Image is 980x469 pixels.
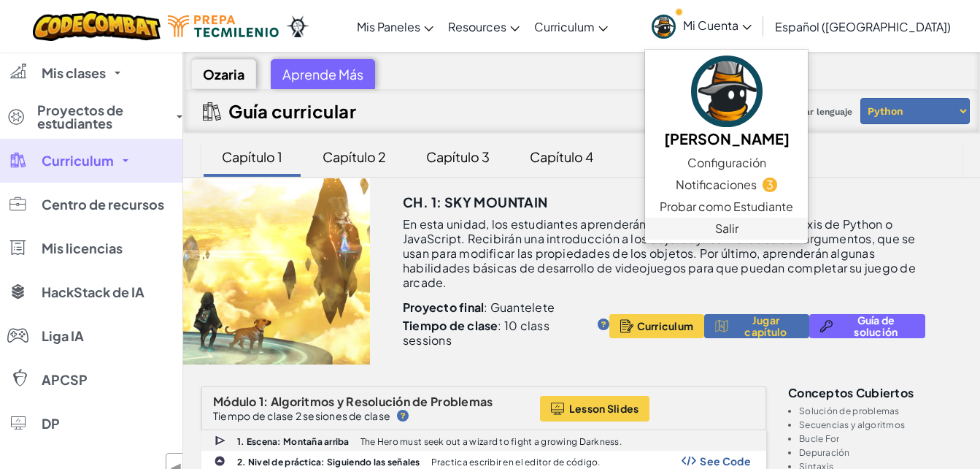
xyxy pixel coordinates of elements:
[357,19,420,34] span: Mis Paneles
[598,319,609,330] img: IconHint.svg
[676,176,757,194] span: Notificaciones
[645,152,808,174] a: Configuración
[168,15,279,37] img: Tecmilenio logo
[228,101,356,121] h2: Guía curricular
[42,198,164,211] span: Centro de recursos
[37,104,168,130] span: Proyectos de estudiantes
[403,191,548,213] h3: Ch. 1: Sky Mountain
[838,314,914,338] span: Guía de solución
[540,396,650,422] button: Lesson Slides
[33,11,161,41] img: CodeCombat logo
[660,127,793,150] h5: [PERSON_NAME]
[768,7,958,46] a: Español ([GEOGRAPHIC_DATA])
[403,300,484,315] b: Proyecto final
[645,53,808,152] a: [PERSON_NAME]
[799,434,962,443] li: Bucle For
[652,15,676,39] img: avatar
[215,434,228,448] img: IconCutscene.svg
[201,430,766,451] a: 1. Escena: Montaña arriba The Hero must seek out a wizard to fight a growing Darkness.
[645,174,808,196] a: Notificaciones3
[42,242,123,255] span: Mis licencias
[637,320,694,332] span: Curriculum
[286,15,309,37] img: Ozaria
[645,218,808,240] a: Salir
[308,140,401,174] div: Capítulo 2
[775,19,951,34] span: Español ([GEOGRAPHIC_DATA])
[534,19,595,34] span: Curriculum
[207,140,297,174] div: Capítulo 1
[42,286,144,299] span: HackStack de IA
[644,3,759,49] a: Mi Cuenta
[704,314,809,338] button: Jugar capítulo
[214,455,225,467] img: IconPracticeLevel.svg
[350,7,441,46] a: Mis Paneles
[403,318,498,333] b: Tiempo de clase
[448,19,506,34] span: Resources
[645,196,808,218] a: Probar como Estudiante
[403,300,609,315] p: : Guantelete
[237,457,420,468] b: 2. Nivel de práctica: Siguiendo las señales
[403,319,591,348] p: : 10 class sessions
[412,140,504,174] div: Capítulo 3
[403,217,925,290] p: En esta unidad, los estudiantes aprenderán nociones básicas de la sintaxis de Python o JavaScript...
[799,406,962,416] li: Solución de problemas
[799,420,962,430] li: Secuencias y algoritmos
[682,456,696,466] img: Show Code Logo
[213,410,390,422] p: Tiempo de clase 2 sesiones de clase
[42,154,114,167] span: Curriculum
[42,329,84,343] span: Liga IA
[700,455,751,467] span: See Code
[683,18,752,33] span: Mi Cuenta
[809,314,925,338] button: Guía de solución
[271,59,375,89] div: Aprende Más
[799,448,962,457] li: Depuración
[271,394,493,409] span: Algoritmos y Resolución de Problemas
[515,140,608,174] div: Capítulo 4
[360,437,622,446] p: The Hero must seek out a wizard to fight a growing Darkness.
[213,394,257,409] span: Módulo
[609,314,705,338] button: Curriculum
[191,59,256,89] div: Ozaria
[237,436,350,447] b: 1. Escena: Montaña arriba
[691,56,763,127] img: avatar
[397,410,409,422] img: IconHint.svg
[527,7,615,46] a: Curriculum
[259,394,269,409] span: 1:
[441,7,527,46] a: Resources
[431,457,601,467] p: Practica escribir en el editor de código.
[569,403,639,414] span: Lesson Slides
[763,178,776,191] span: 3
[203,102,221,121] img: IconCurriculumGuide.svg
[42,66,106,80] span: Mis clases
[788,386,962,399] h3: Conceptos cubiertos
[733,314,799,338] span: Jugar capítulo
